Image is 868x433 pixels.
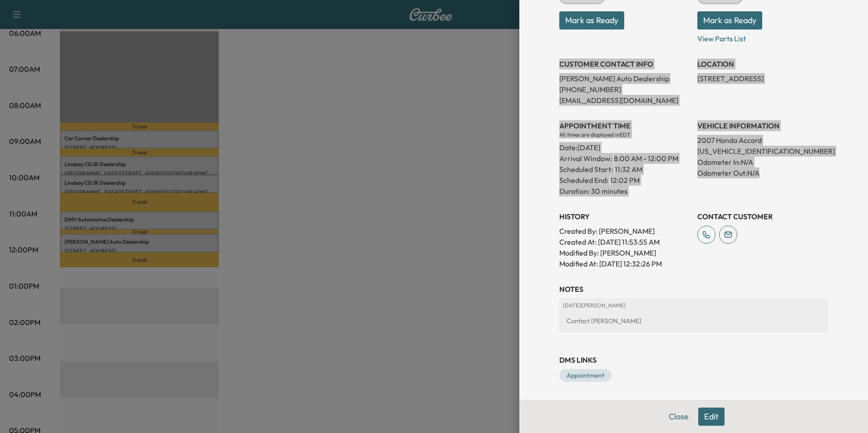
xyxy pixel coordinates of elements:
p: Created By : [PERSON_NAME] [559,226,690,236]
h3: NOTES [559,284,828,295]
button: Mark as Ready [559,11,624,30]
p: 11:32 AM [615,164,642,175]
p: Scheduled Start: [559,164,613,175]
p: Odometer In: N/A [697,157,828,167]
p: [STREET_ADDRESS] [697,73,828,84]
h3: DMS Links [559,354,828,365]
button: Close [663,408,695,426]
p: Modified By : [PERSON_NAME] [559,247,690,258]
p: [PHONE_NUMBER] [559,84,690,95]
div: Date: [DATE] [559,138,690,153]
p: [EMAIL_ADDRESS][DOMAIN_NAME] [559,95,690,106]
p: 2007 Honda Accord [697,135,828,146]
button: Mark as Ready [697,11,762,30]
h3: CONTACT CUSTOMER [697,211,828,222]
span: 8:00 AM - 12:00 PM [614,153,678,164]
p: [US_VEHICLE_IDENTIFICATION_NUMBER] [697,146,828,157]
p: Arrival Window: [559,153,690,164]
p: [DATE] | [PERSON_NAME] [563,302,824,309]
h3: History [559,211,690,222]
p: Created At : [DATE] 11:53:55 AM [559,236,690,247]
p: 12:02 PM [610,175,640,186]
h3: VEHICLE INFORMATION [697,120,828,131]
p: Duration: 30 minutes [559,186,690,197]
p: Odometer Out: N/A [697,167,828,178]
p: Modified At : [DATE] 12:32:26 PM [559,258,690,269]
p: View Parts List [697,30,828,44]
a: Appointment [559,369,612,382]
button: Edit [698,408,725,426]
h3: LOCATION [697,59,828,69]
p: Scheduled End: [559,175,608,186]
div: All times are displayed in EDT [559,131,690,138]
p: [PERSON_NAME] Auto Dealership [559,73,690,84]
div: Contact [PERSON_NAME] [563,313,824,329]
h3: CUSTOMER CONTACT INFO [559,59,690,69]
h3: APPOINTMENT TIME [559,120,690,131]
